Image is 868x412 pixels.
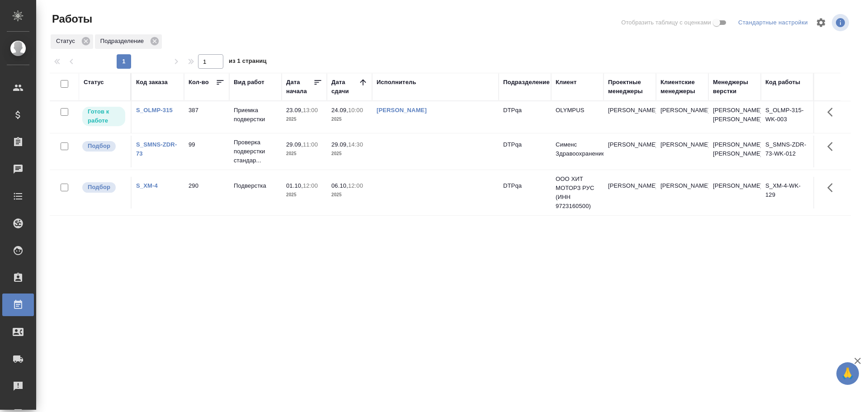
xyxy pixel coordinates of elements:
[84,78,104,87] div: Статус
[136,141,177,157] a: S_SMNS-ZDR-73
[81,140,126,152] div: Можно подбирать исполнителей
[499,101,551,133] td: DTPqa
[656,177,708,208] td: [PERSON_NAME]
[286,182,303,189] p: 01.10,
[286,78,313,96] div: Дата начала
[499,177,551,208] td: DTPqa
[234,181,277,190] p: Подверстка
[100,37,147,46] p: Подразделение
[331,107,348,114] p: 24.09,
[556,78,576,87] div: Клиент
[184,101,229,133] td: 387
[286,190,322,199] p: 2025
[604,177,656,208] td: [PERSON_NAME]
[348,182,363,189] p: 12:00
[331,190,368,199] p: 2025
[234,106,277,124] p: Приемка подверстки
[331,78,359,96] div: Дата сдачи
[713,181,756,190] p: [PERSON_NAME]
[621,18,711,27] span: Отобразить таблицу с оценками
[604,136,656,167] td: [PERSON_NAME]
[836,362,859,385] button: 🙏
[822,101,844,123] button: Здесь прячутся важные кнопки
[556,175,599,211] p: ООО ХИТ МОТОРЗ РУС (ИНН 9723160500)
[189,78,209,87] div: Кол-во
[95,34,162,49] div: Подразделение
[840,364,855,383] span: 🙏
[761,101,813,133] td: S_OLMP-315-WK-003
[503,78,550,87] div: Подразделение
[331,141,348,148] p: 29.09,
[234,138,277,165] p: Проверка подверстки стандар...
[331,115,368,124] p: 2025
[608,78,651,96] div: Проектные менеджеры
[656,136,708,167] td: [PERSON_NAME]
[810,12,832,33] span: Настроить таблицу
[50,12,92,26] span: Работы
[822,177,844,199] button: Здесь прячутся важные кнопки
[88,107,120,125] p: Готов к работе
[286,115,322,124] p: 2025
[604,101,656,133] td: [PERSON_NAME]
[832,14,851,31] span: Посмотреть информацию
[303,182,318,189] p: 12:00
[286,107,303,114] p: 23.09,
[286,141,303,148] p: 29.09,
[51,34,93,49] div: Статус
[136,78,168,87] div: Код заказа
[136,107,173,114] a: S_OLMP-315
[229,56,267,69] span: из 1 страниц
[713,78,756,96] div: Менеджеры верстки
[761,136,813,167] td: S_SMNS-ZDR-73-WK-012
[81,106,126,127] div: Исполнитель может приступить к работе
[331,182,348,189] p: 06.10,
[81,181,126,194] div: Можно подбирать исполнителей
[184,136,229,167] td: 99
[136,182,158,189] a: S_XM-4
[303,107,318,114] p: 13:00
[556,140,599,158] p: Сименс Здравоохранение
[56,37,78,46] p: Статус
[556,106,599,115] p: OLYMPUS
[234,78,264,87] div: Вид работ
[88,142,110,151] p: Подбор
[303,141,318,148] p: 11:00
[184,177,229,208] td: 290
[660,78,704,96] div: Клиентские менеджеры
[499,136,551,167] td: DTPqa
[331,149,368,158] p: 2025
[736,16,810,30] div: split button
[656,101,708,133] td: [PERSON_NAME]
[822,136,844,157] button: Здесь прячутся важные кнопки
[88,183,110,192] p: Подбор
[765,78,800,87] div: Код работы
[286,149,322,158] p: 2025
[377,78,416,87] div: Исполнитель
[713,106,756,124] p: [PERSON_NAME], [PERSON_NAME]
[377,107,427,114] a: [PERSON_NAME]
[713,140,756,158] p: [PERSON_NAME], [PERSON_NAME]
[348,107,363,114] p: 10:00
[348,141,363,148] p: 14:30
[761,177,813,208] td: S_XM-4-WK-129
